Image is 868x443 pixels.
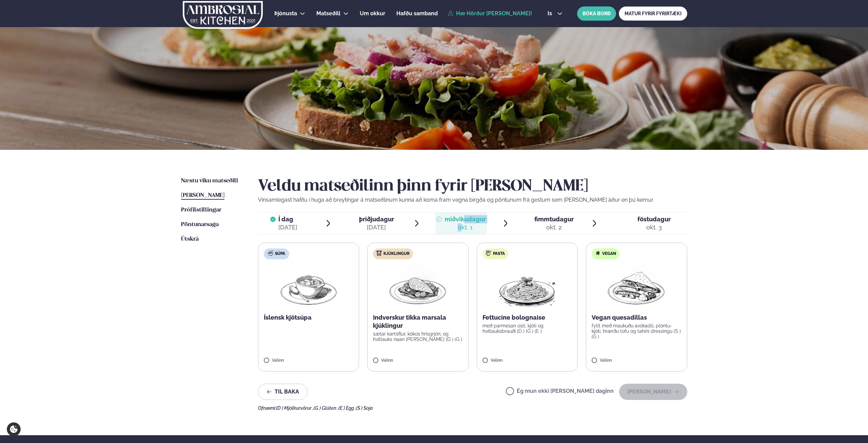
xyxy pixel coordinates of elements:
a: Matseðill [316,9,340,18]
a: [PERSON_NAME] [181,192,224,200]
a: Um okkur [360,9,385,18]
p: Vinsamlegast hafðu í huga að breytingar á matseðlinum kunna að koma fram vegna birgða og pöntunum... [258,196,687,204]
div: [DATE] [278,223,297,231]
a: Hafðu samband [396,9,438,18]
p: Íslensk kjötsúpa [264,314,354,322]
a: Pöntunarsaga [181,221,219,229]
img: soup.svg [268,250,273,256]
div: okt. 3 [637,223,671,231]
span: föstudagur [637,216,671,223]
div: okt. 1 [445,223,486,231]
button: Til baka [258,384,308,400]
span: Prófílstillingar [181,207,221,213]
div: Ofnæmi: [258,405,687,411]
a: Hæ Hörður [PERSON_NAME]! [448,11,532,17]
div: [DATE] [359,223,394,231]
span: Þjónusta [274,10,297,17]
span: fimmtudagur [534,216,574,223]
span: Vegan [602,251,616,257]
span: is [548,11,554,16]
button: is [542,11,568,16]
p: sætar kartöflur, kókos hrísgrjón, og hvítlauks naan [PERSON_NAME] (D ) (G ) [373,331,463,342]
span: (G ) Glúten , [314,405,338,411]
span: [PERSON_NAME] [181,193,224,198]
a: Útskrá [181,235,199,243]
img: Soup.png [279,265,338,308]
img: pasta.svg [486,250,491,256]
span: Hafðu samband [396,10,438,17]
span: Kjúklingur [383,251,410,257]
a: Prófílstillingar [181,206,221,214]
span: Um okkur [360,10,385,17]
span: (D ) Mjólkurvörur , [276,405,314,411]
a: Næstu viku matseðill [181,177,238,185]
span: þriðjudagur [359,216,394,223]
p: Vegan quesadillas [592,314,682,322]
img: Vegan.svg [595,250,600,256]
button: BÓKA BORÐ [577,6,616,21]
a: Cookie settings [7,422,21,436]
span: (E ) Egg , [338,405,356,411]
button: [PERSON_NAME] [619,384,687,400]
p: með parmesan osti, kjöti og hvítlauksbrauði (D ) (G ) (E ) [482,323,572,334]
p: fyllt með maukuðu avókadó, plöntu-kjöti, hrærðu tofu og tahini dressingu (S ) (G ) [592,323,682,339]
span: Næstu viku matseðill [181,178,238,184]
img: Chicken-breast.png [388,265,448,308]
img: Quesadilla.png [607,265,666,308]
img: Spagetti.png [497,265,557,308]
img: chicken.svg [376,250,382,256]
a: MATUR FYRIR FYRIRTÆKI [619,6,687,21]
span: Matseðill [316,10,340,17]
p: Indverskur tikka marsala kjúklingur [373,314,463,330]
h2: Veldu matseðilinn þinn fyrir [PERSON_NAME] [258,177,687,196]
p: Fettucine bolognaise [482,314,572,322]
span: (S ) Soja [356,405,373,411]
div: okt. 2 [534,223,574,231]
span: Súpa [275,251,285,257]
span: Pöntunarsaga [181,222,219,227]
span: miðvikudagur [445,216,486,223]
span: Útskrá [181,236,199,242]
img: logo [182,1,263,29]
a: Þjónusta [274,9,297,18]
span: Pasta [493,251,505,257]
span: Í dag [278,215,297,223]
